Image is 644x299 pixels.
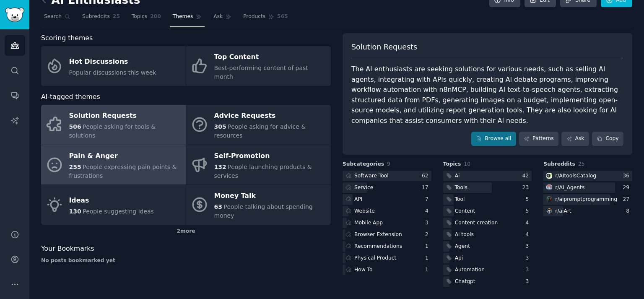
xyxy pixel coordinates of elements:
div: 23 [522,184,532,192]
a: Physical Product1 [343,253,431,263]
a: Ai42 [443,171,532,181]
div: 36 [623,172,632,180]
span: Your Bookmarks [41,244,94,254]
div: 3 [526,255,532,262]
span: 200 [150,13,161,21]
a: Topics200 [129,10,164,27]
div: Pain & Anger [69,149,182,163]
span: 10 [464,161,470,167]
a: Software Tool62 [343,171,431,181]
span: Solution Requests [351,42,417,52]
div: 3 [425,219,431,227]
div: Agent [455,243,470,250]
span: 255 [69,164,81,170]
div: 27 [623,196,632,203]
a: Themes [170,10,205,27]
a: Top ContentBest-performing content of past month [186,46,331,86]
a: Tools23 [443,182,532,193]
span: 25 [113,13,120,21]
div: Content creation [455,219,498,227]
div: Ideas [69,194,154,207]
div: 5 [526,208,532,215]
div: Content [455,208,475,215]
div: 3 [526,243,532,250]
div: Solution Requests [69,109,182,123]
a: aiArtr/aiArt8 [543,206,632,216]
div: The AI enthusiasts are seeking solutions for various needs, such as selling AI agents, integratin... [351,64,623,126]
a: aipromptprogrammingr/aipromptprogramming27 [543,194,632,205]
div: Advice Requests [214,109,327,123]
a: Subreddits25 [79,10,123,27]
a: Content creation4 [443,218,532,228]
span: People talking about spending money [214,203,313,219]
div: Browser Extension [354,231,402,239]
a: Self-Promotion132People launching products & services [186,145,331,185]
div: r/ aiArt [555,208,571,215]
div: Tools [455,184,467,192]
span: People asking for advice & resources [214,123,306,139]
div: Ai [455,172,460,180]
div: Software Tool [354,172,389,180]
div: Api [455,255,463,262]
span: 132 [214,164,226,170]
a: Products565 [240,10,291,27]
span: Subreddits [543,161,575,168]
a: Mobile App3 [343,218,431,228]
div: r/ AI_Agents [555,184,584,192]
div: Recommendations [354,243,402,250]
div: No posts bookmarked yet [41,257,331,265]
span: People launching products & services [214,164,312,179]
span: Topics [132,13,147,21]
img: aipromptprogramming [546,196,552,202]
span: 63 [214,203,222,210]
span: 305 [214,123,226,130]
div: 7 [425,196,431,203]
a: Ask [561,132,589,146]
img: aiArt [546,208,552,214]
span: People expressing pain points & frustrations [69,164,177,179]
a: AI_Agentsr/AI_Agents29 [543,182,632,193]
div: Self-Promotion [214,149,327,163]
div: Mobile App [354,219,383,227]
span: Products [243,13,265,21]
span: 25 [578,161,585,167]
a: Search [41,10,73,27]
button: Copy [592,132,623,146]
div: 42 [522,172,532,180]
span: People asking for tools & solutions [69,123,156,139]
span: Subcategories [343,161,384,168]
a: Ideas130People suggesting ideas [41,185,186,225]
img: GummySearch logo [5,8,24,22]
img: AItoolsCatalog [546,173,552,179]
span: Ask [213,13,223,21]
span: 9 [387,161,390,167]
div: 3 [526,266,532,274]
span: 130 [69,208,81,215]
a: Tool5 [443,194,532,205]
a: Browser Extension2 [343,229,431,240]
a: Solution Requests506People asking for tools & solutions [41,105,186,145]
a: Api3 [443,253,532,263]
div: 4 [425,208,431,215]
div: r/ aipromptprogramming [555,196,617,203]
a: Hot DiscussionsPopular discussions this week [41,46,186,86]
a: Ask [210,10,234,27]
span: People suggesting ideas [83,208,154,215]
a: Patterns [519,132,558,146]
div: Top Content [214,51,327,64]
a: API7 [343,194,431,205]
a: Chatgpt3 [443,276,532,287]
div: Money Talk [214,190,327,203]
div: Ai tools [455,231,474,239]
a: Automation3 [443,265,532,275]
div: 8 [626,208,632,215]
a: Service17 [343,182,431,193]
span: Best-performing content of past month [214,65,308,80]
span: AI-tagged themes [41,92,100,102]
div: 2 [425,231,431,239]
div: 1 [425,255,431,262]
span: 565 [277,13,288,21]
span: Scoring themes [41,33,93,44]
a: Browse all [471,132,516,146]
a: Money Talk63People talking about spending money [186,185,331,225]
